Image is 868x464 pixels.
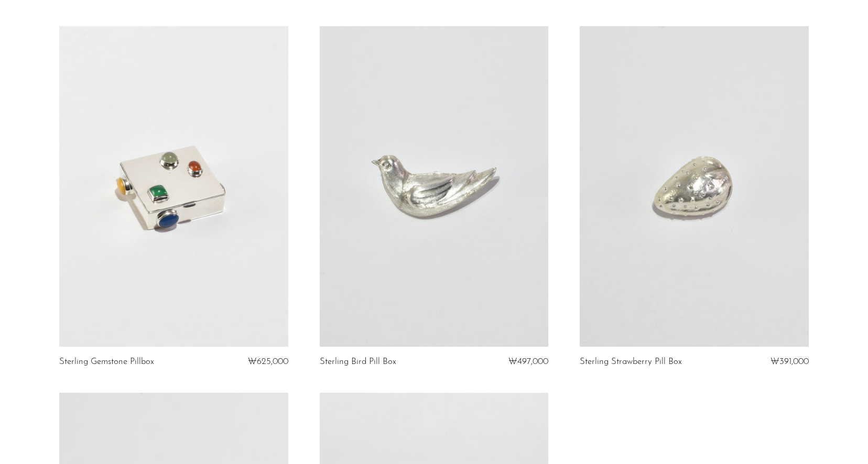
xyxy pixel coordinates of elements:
[580,357,682,367] a: Sterling Strawberry Pill Box
[508,357,548,366] span: ₩497,000
[771,357,809,366] span: ₩391,000
[59,357,154,367] a: Sterling Gemstone Pillbox
[248,357,288,366] span: ₩625,000
[320,357,396,367] a: Sterling Bird Pill Box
